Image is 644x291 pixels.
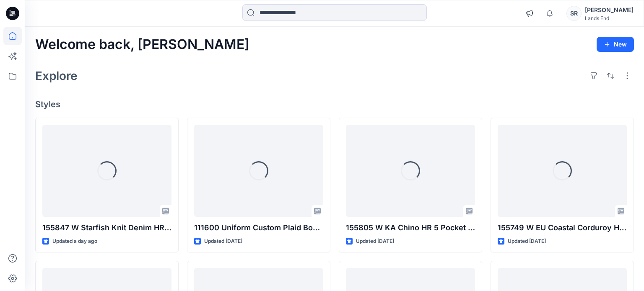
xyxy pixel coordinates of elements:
p: Updated [DATE] [508,237,546,246]
p: Updated a day ago [52,237,97,246]
div: Lands End [585,15,634,21]
p: 155805 W KA Chino HR 5 Pocket Wide Leg Crop Pants [346,222,475,234]
div: SR [566,6,582,21]
p: 111600 Uniform Custom Plaid Box Pleat Skirt Top Of Knee [194,222,323,234]
p: 155847 W Starfish Knit Denim HR 12 Bermuda Short [42,222,171,234]
h4: Styles [35,99,634,109]
p: Updated [DATE] [356,237,394,246]
p: Updated [DATE] [204,237,242,246]
button: New [597,37,634,52]
h2: Explore [35,69,78,82]
p: 155749 W EU Coastal Corduroy HR Barrel Leg Pant-Fit [498,222,627,234]
div: [PERSON_NAME] [585,5,634,15]
h2: Welcome back, [PERSON_NAME] [35,37,249,52]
